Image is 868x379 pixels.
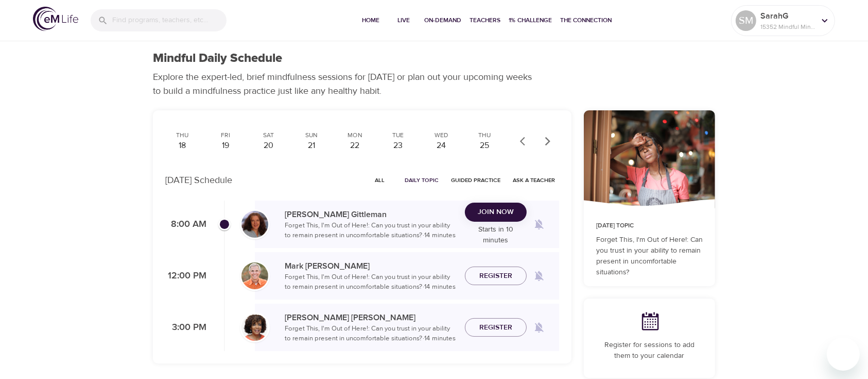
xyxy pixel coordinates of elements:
[33,7,78,31] img: logo
[827,338,860,371] iframe: Button to launch messaging window
[165,173,232,187] p: [DATE] Schedule
[596,221,703,230] p: [DATE] Topic
[385,131,411,140] div: Tue
[368,175,392,185] span: All
[509,172,559,188] button: Ask a Teacher
[299,140,325,152] div: 21
[428,140,454,152] div: 24
[112,9,227,31] input: Find programs, teachers, etc...
[285,311,457,324] p: [PERSON_NAME] [PERSON_NAME]
[465,267,527,286] button: Register
[285,260,457,272] p: Mark [PERSON_NAME]
[470,15,500,26] span: Teachers
[285,272,457,292] p: Forget This, I'm Out of Here!: Can you trust in your ability to remain present in uncomfortable s...
[760,22,815,31] p: 15352 Mindful Minutes
[513,175,555,185] span: Ask a Teacher
[285,221,457,241] p: Forget This, I'm Out of Here!: Can you trust in your ability to remain present in uncomfortable s...
[401,172,443,188] button: Daily Topic
[451,175,500,185] span: Guided Practice
[256,131,282,140] div: Sat
[479,270,512,283] span: Register
[596,340,703,361] p: Register for sessions to add them to your calendar
[153,70,539,98] p: Explore the expert-led, brief mindfulness sessions for [DATE] or plan out your upcoming weeks to ...
[479,321,512,334] span: Register
[465,318,527,337] button: Register
[391,15,416,26] span: Live
[527,263,551,288] span: Remind me when a class goes live every Thursday at 12:00 PM
[165,321,206,335] p: 3:00 PM
[527,212,551,237] span: Remind me when a class goes live every Thursday at 8:00 AM
[596,235,703,278] p: Forget This, I'm Out of Here!: Can you trust in your ability to remain present in uncomfortable s...
[385,140,411,152] div: 23
[472,131,497,140] div: Thu
[342,131,368,140] div: Mon
[153,51,282,66] h1: Mindful Daily Schedule
[169,131,195,140] div: Thu
[560,15,612,26] span: The Connection
[465,203,527,222] button: Join Now
[447,172,505,188] button: Guided Practice
[165,218,206,232] p: 8:00 AM
[428,131,454,140] div: Wed
[424,15,461,26] span: On-Demand
[527,315,551,340] span: Remind me when a class goes live every Thursday at 3:00 PM
[342,140,368,152] div: 22
[285,208,457,221] p: [PERSON_NAME] Gittleman
[213,131,238,140] div: Fri
[509,15,552,26] span: 1% Challenge
[358,15,383,26] span: Home
[760,10,815,22] p: SarahG
[213,140,238,152] div: 19
[465,224,527,246] p: Starts in 10 minutes
[241,262,268,289] img: Mark_Pirtle-min.jpg
[256,140,282,152] div: 20
[169,140,195,152] div: 18
[285,324,457,344] p: Forget This, I'm Out of Here!: Can you trust in your ability to remain present in uncomfortable s...
[241,211,268,238] img: Cindy2%20031422%20blue%20filter%20hi-res.jpg
[241,314,268,341] img: Janet_Jackson-min.jpg
[736,10,756,31] div: SM
[405,175,439,185] span: Daily Topic
[478,206,514,219] span: Join Now
[299,131,325,140] div: Sun
[165,269,206,283] p: 12:00 PM
[363,172,396,188] button: All
[472,140,497,152] div: 25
